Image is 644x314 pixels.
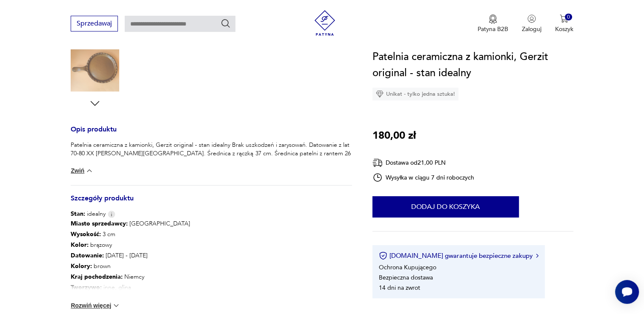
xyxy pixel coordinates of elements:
[71,210,85,218] b: Stan:
[560,14,568,23] img: Ikona koszyka
[71,141,352,166] p: Patelnia ceramiczna z kamionki, Gerzit original - stan idealny Brak uszkodzeń i zarysowań. Datowa...
[71,262,92,270] b: Kolory :
[71,271,222,282] p: Niemcy
[379,263,436,271] li: Ochrona Kupującego
[108,211,115,218] img: Info icon
[71,251,104,260] b: Datowanie :
[565,14,572,21] div: 0
[71,196,352,210] h3: Szczegóły produktu
[71,229,222,240] p: 3 cm
[71,240,222,250] p: brązowy
[522,14,541,33] button: Zaloguj
[71,127,352,141] h3: Opis produktu
[379,284,420,292] li: 14 dni na zwrot
[71,241,89,249] b: Kolor:
[489,14,497,24] img: Ikona medalu
[372,172,475,183] div: Wysyłka w ciągu 7 dni roboczych
[372,157,383,168] img: Ikona dostawy
[478,25,508,33] p: Patyna B2B
[379,251,538,260] button: [DOMAIN_NAME] gwarantuje bezpieczne zakupy
[312,10,338,36] img: Patyna - sklep z meblami i dekoracjami vintage
[478,14,508,33] a: Ikona medaluPatyna B2B
[615,280,639,304] iframe: Smartsupp widget button
[71,250,222,261] p: [DATE] - [DATE]
[71,166,93,175] button: Zwiń
[71,230,101,238] b: Wysokość :
[372,88,458,100] div: Unikat - tylko jedna sztuka!
[478,14,508,33] button: Patyna B2B
[379,274,433,282] li: Bezpieczna dostawa
[555,25,573,33] p: Koszyk
[71,16,118,31] button: Sprzedawaj
[71,282,222,293] p: inne, glina
[71,43,119,91] img: Zdjęcie produktu Patelnia ceramiczna z kamionki, Gerzit original - stan idealny
[527,14,536,23] img: Ikonka użytkownika
[372,49,573,81] h1: Patelnia ceramiczna z kamionki, Gerzit original - stan idealny
[71,273,123,281] b: Kraj pochodzenia :
[379,251,387,260] img: Ikona certyfikatu
[372,157,475,168] div: Dostawa od 21,00 PLN
[536,254,538,258] img: Ikona strzałki w prawo
[85,166,94,175] img: chevron down
[71,218,222,229] p: [GEOGRAPHIC_DATA]
[372,128,416,144] p: 180,00 zł
[555,14,573,33] button: 0Koszyk
[71,261,222,271] p: brown
[112,301,120,310] img: chevron down
[71,210,106,218] span: idealny
[372,196,519,217] button: Dodaj do koszyka
[522,25,541,33] p: Zaloguj
[71,283,102,291] b: Tworzywo :
[220,18,231,29] button: Szukaj
[71,220,128,228] b: Miasto sprzedawcy :
[71,21,118,27] a: Sprzedawaj
[376,90,384,98] img: Ikona diamentu
[71,301,120,310] button: Rozwiń więcej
